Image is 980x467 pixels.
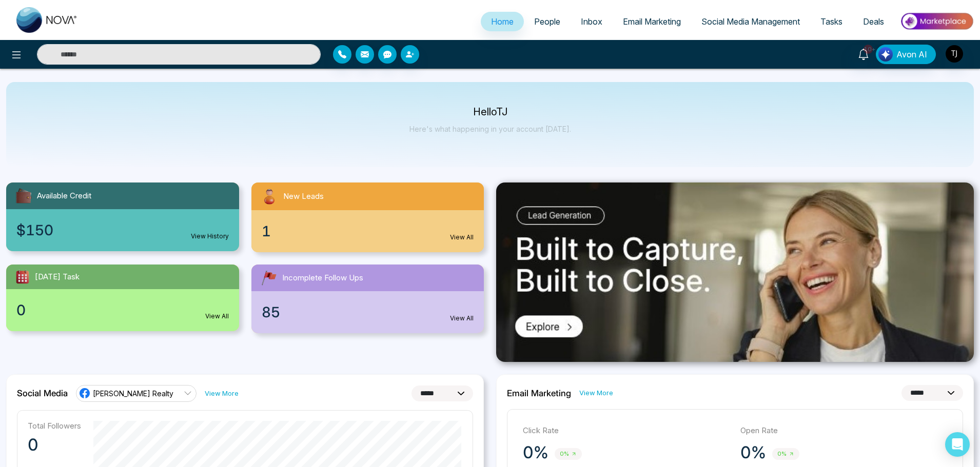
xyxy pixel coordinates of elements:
a: 10+ [851,45,876,63]
span: 1 [262,220,271,242]
div: Open Intercom Messenger [945,432,970,457]
span: [DATE] Task [35,271,80,283]
p: 0% [740,442,766,463]
img: Market-place.gif [899,10,974,33]
h2: Email Marketing [507,388,571,398]
a: Home [481,12,524,31]
a: View More [205,389,239,398]
p: Total Followers [28,421,81,431]
span: 0% [555,448,582,460]
img: newLeads.svg [260,187,279,206]
a: Inbox [571,12,613,31]
img: User Avatar [946,45,963,63]
span: Incomplete Follow Ups [282,272,363,284]
p: 0% [523,442,548,463]
p: 0 [28,435,81,455]
a: Email Marketing [613,12,691,31]
span: Home [491,16,514,27]
p: Click Rate [523,425,730,437]
a: Incomplete Follow Ups85View All [245,265,491,333]
span: [PERSON_NAME] Realty [93,389,173,398]
a: View All [450,314,474,323]
a: Deals [853,12,894,31]
a: Social Media Management [691,12,810,31]
img: . [496,182,974,362]
a: Tasks [810,12,853,31]
span: Inbox [581,16,602,27]
span: $150 [16,219,53,241]
a: View More [579,388,613,398]
p: Hello TJ [409,108,571,116]
img: availableCredit.svg [14,187,33,205]
p: Here's what happening in your account [DATE]. [409,125,571,133]
a: People [524,12,571,31]
a: View All [205,312,229,321]
a: View History [191,232,229,241]
span: Deals [863,16,884,27]
a: New Leads1View All [245,182,491,252]
span: 10+ [864,45,873,54]
span: Avon AI [896,48,927,60]
span: People [534,16,560,27]
img: todayTask.svg [14,269,31,285]
img: Nova CRM Logo [16,7,78,33]
span: Available Credit [37,190,91,202]
a: View All [450,233,474,242]
span: Tasks [820,16,842,27]
span: Email Marketing [623,16,681,27]
span: 0 [16,299,26,321]
span: 0% [772,448,799,460]
img: Lead Flow [878,47,893,62]
button: Avon AI [876,45,936,64]
span: New Leads [283,191,324,202]
img: followUps.svg [260,269,278,287]
span: Social Media Management [701,16,800,27]
span: 85 [262,301,280,323]
p: Open Rate [740,425,948,437]
h2: Social Media [17,388,68,398]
